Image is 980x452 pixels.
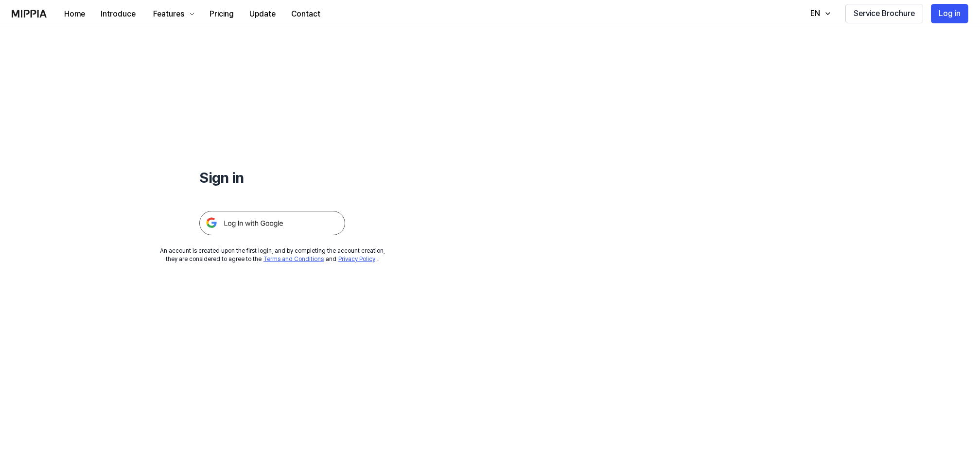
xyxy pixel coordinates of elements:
[931,4,968,23] button: Log in
[143,4,202,24] button: Features
[202,4,242,24] button: Pricing
[283,4,328,24] button: Contact
[338,256,375,262] a: Privacy Policy
[808,8,822,19] div: EN
[845,4,923,23] button: Service Brochure
[151,8,186,20] div: Features
[801,4,838,23] button: EN
[160,247,385,263] div: An account is created upon the first login, and by completing the account creation, they are cons...
[199,167,345,188] h1: Sign in
[56,4,93,24] button: Home
[199,211,345,235] img: 구글 로그인 버튼
[263,256,324,262] a: Terms and Conditions
[93,4,143,24] button: Introduce
[12,10,47,17] img: logo
[242,4,283,24] button: Update
[242,0,283,27] a: Update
